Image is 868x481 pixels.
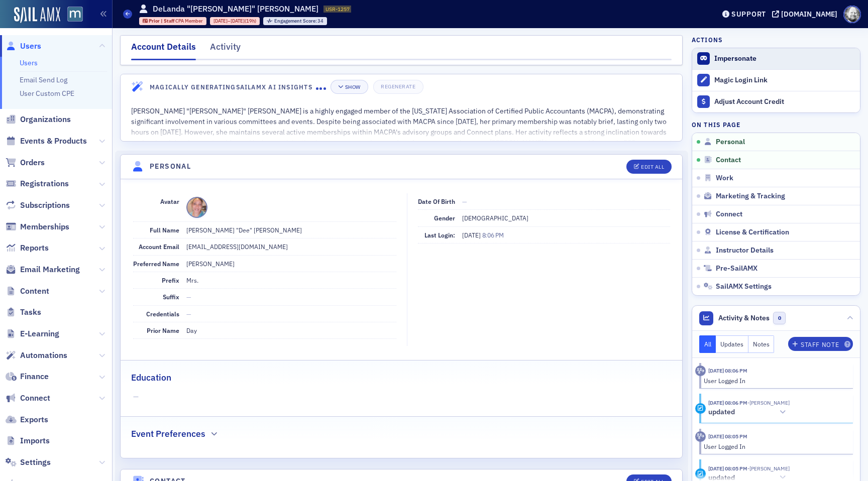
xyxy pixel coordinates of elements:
span: Subscriptions [20,200,70,211]
span: Dee Sullivan [747,399,790,406]
dd: [EMAIL_ADDRESS][DOMAIN_NAME] [186,238,396,255]
a: View Homepage [60,7,83,24]
span: Memberships [20,221,69,232]
a: Exports [6,414,48,425]
div: Show [345,84,361,90]
dd: [DEMOGRAPHIC_DATA] [462,210,670,226]
span: Preferred Name [133,260,179,268]
div: Support [731,10,766,19]
span: Profile [843,6,861,23]
span: [DATE] [231,18,245,24]
a: Email Marketing [6,264,80,275]
div: Activity [695,431,706,442]
div: Prior | Staff: Prior | Staff: CPA Member [139,17,207,25]
button: All [699,335,716,353]
h2: Event Preferences [131,427,205,440]
span: Instructor Details [716,246,774,255]
a: Events & Products [6,136,87,147]
button: [DOMAIN_NAME] [772,11,841,18]
h2: Education [131,371,171,384]
div: User Logged In [704,442,846,451]
span: Suffix [163,293,179,301]
span: Account Email [139,243,179,251]
span: Users [20,41,41,52]
a: Tasks [6,307,41,318]
span: Prior Name [147,326,179,334]
a: SailAMX [14,7,60,23]
span: License & Certification [716,228,789,237]
span: Connect [716,210,742,219]
h4: Actions [692,35,723,44]
h1: DeLanda "[PERSON_NAME]" [PERSON_NAME] [153,4,318,15]
span: Date of Birth [418,197,455,205]
span: Work [716,174,733,183]
span: — [186,293,191,301]
time: 8/25/2025 08:06 PM [708,399,747,406]
h4: On this page [692,120,860,129]
a: Settings [6,457,51,468]
div: 34 [274,19,324,24]
span: — [462,197,467,205]
span: Automations [20,350,67,361]
span: Gender [434,214,455,222]
a: Prior | Staff CPA Member [143,18,203,24]
span: Tasks [20,307,41,318]
div: Adjust Account Credit [714,97,855,106]
span: — [133,392,670,402]
span: Prefix [162,276,179,284]
span: Credentials [146,310,179,318]
button: Notes [748,335,775,353]
div: [DOMAIN_NAME] [781,10,837,19]
a: Imports [6,435,50,446]
a: E-Learning [6,328,59,339]
button: Staff Note [788,337,853,351]
div: Activity [210,40,241,59]
span: USR-1257 [325,6,350,13]
span: 0 [773,312,786,324]
div: 2022-01-07 00:00:00 [210,17,260,25]
span: Events & Products [20,136,87,147]
a: Adjust Account Credit [692,91,860,112]
dd: [PERSON_NAME] [186,256,396,272]
div: Magic Login Link [714,76,855,85]
a: Registrations [6,178,69,189]
dd: Mrs. [186,272,396,288]
a: Email Send Log [20,75,67,84]
dd: [PERSON_NAME] "Dee" [PERSON_NAME] [186,222,396,238]
span: Last Login: [424,231,455,239]
span: Connect [20,393,50,404]
span: Reports [20,243,49,254]
time: 8/25/2025 08:05 PM [708,465,747,472]
div: Staff Note [801,342,839,347]
span: Prior | Staff [149,18,175,24]
a: Automations [6,350,67,361]
button: Regenerate [373,80,423,94]
span: Engagement Score : [274,18,318,24]
span: Registrations [20,178,69,189]
h4: Magically Generating SailAMX AI Insights [150,82,316,91]
a: Memberships [6,221,69,232]
div: Edit All [641,164,664,170]
span: Orders [20,157,45,168]
a: Organizations [6,114,71,125]
button: Edit All [626,160,672,174]
span: CPA Member [175,18,203,24]
img: SailAMX [67,7,83,22]
a: User Custom CPE [20,89,74,98]
span: Activity & Notes [718,313,770,323]
button: updated [708,407,790,418]
div: Update [695,468,706,479]
button: Updates [716,335,748,353]
span: [DATE] [213,18,228,24]
span: Imports [20,435,50,446]
dd: Day [186,322,396,338]
button: Show [331,80,368,94]
h4: Personal [150,161,191,172]
div: Activity [695,366,706,376]
span: Personal [716,138,745,147]
span: E-Learning [20,328,59,339]
span: Pre-SailAMX [716,264,757,273]
div: Update [695,403,706,414]
span: Dee Sullivan [747,465,790,472]
a: Users [20,58,38,67]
